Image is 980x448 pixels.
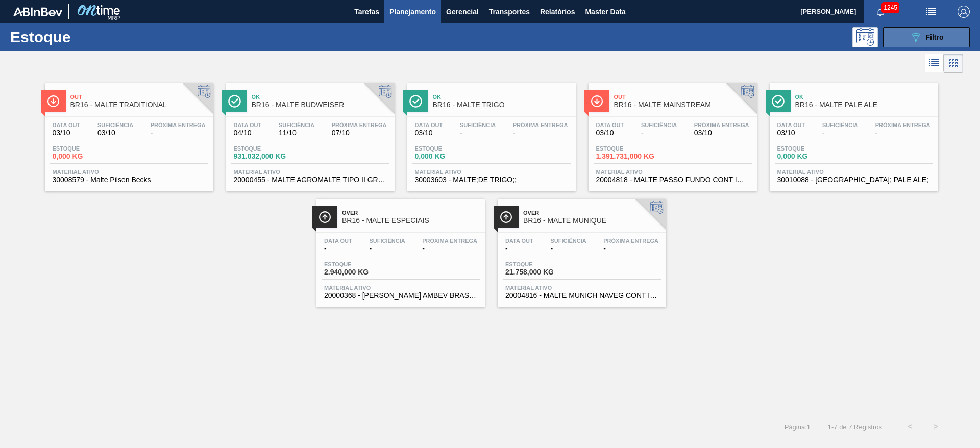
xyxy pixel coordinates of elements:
[513,122,568,128] span: Próxima Entrega
[151,129,206,137] span: -
[875,129,930,137] span: -
[53,129,81,137] span: 03/10
[505,238,533,244] span: Data out
[151,122,206,128] span: Próxima Entrega
[596,129,624,137] span: 03/10
[10,31,163,43] h1: Estoque
[777,145,849,152] span: Estoque
[369,238,405,244] span: Suficiência
[772,95,785,108] img: Ícone
[218,76,400,191] a: ÍconeOkBR16 - MALTE BUDWEISERData out04/10Suficiência11/10Próxima Entrega07/10Estoque931.032,000 ...
[591,95,603,108] img: Ícone
[944,54,963,73] div: Visão em Cards
[641,129,677,137] span: -
[585,6,625,18] span: Master Data
[369,245,405,253] span: -
[777,153,849,160] span: 0,000 KG
[53,122,81,128] span: Data out
[883,27,970,47] button: Filtro
[523,210,661,216] span: Over
[415,129,443,137] span: 03/10
[603,245,658,253] span: -
[505,268,577,276] span: 21.758,000 KG
[596,169,749,175] span: Material ativo
[332,122,387,128] span: Próxima Entrega
[324,268,396,276] span: 2.940,000 KG
[505,285,658,291] span: Material ativo
[400,76,581,191] a: ÍconeOkBR16 - MALTE TRIGOData out03/10Suficiência-Próxima Entrega-Estoque0,000 KGMaterial ativo30...
[875,122,930,128] span: Próxima Entrega
[460,122,496,128] span: Suficiência
[389,6,436,18] span: Planejamento
[822,129,858,137] span: -
[540,6,575,18] span: Relatórios
[925,54,944,73] div: Visão em Lista
[324,245,352,253] span: -
[53,145,124,152] span: Estoque
[415,122,443,128] span: Data out
[47,95,60,108] img: Ícone
[324,292,477,300] span: 20000368 - MALTE TORRADO AMBEV BRASIL SACO 40 KG
[318,211,331,223] img: Ícone
[53,153,124,160] span: 0,000 KG
[777,169,930,175] span: Material ativo
[822,122,858,128] span: Suficiência
[641,122,677,128] span: Suficiência
[252,94,389,100] span: Ok
[324,238,352,244] span: Data out
[826,423,882,431] span: 1 - 7 de 7 Registros
[490,191,671,307] a: ÍconeOverBR16 - MALTE MUNIQUEData out-Suficiência-Próxima Entrega-Estoque21.758,000 KGMaterial at...
[785,423,811,431] span: Página : 1
[409,95,422,108] img: Ícone
[433,101,571,109] span: BR16 - MALTE TRIGO
[505,245,533,253] span: -
[614,101,752,109] span: BR16 - MALTE MAINSTREAM
[550,238,586,244] span: Suficiência
[505,292,658,300] span: 20004816 - MALTE MUNICH NAVEG CONT IMPORT SUP 40%
[252,101,389,109] span: BR16 - MALTE BUDWEISER
[614,94,752,100] span: Out
[852,27,878,47] div: Pogramando: nenhum usuário selecionado
[762,76,943,191] a: ÍconeOkBR16 - MALTE PALE ALEData out03/10Suficiência-Próxima Entrega-Estoque0,000 KGMaterial ativ...
[309,191,490,307] a: ÍconeOverBR16 - MALTE ESPECIAISData out-Suficiência-Próxima Entrega-Estoque2.940,000 KGMaterial a...
[342,217,480,225] span: BR16 - MALTE ESPECIAIS
[234,176,387,184] span: 20000455 - MALTE AGROMALTE TIPO II GRANEL
[53,176,206,184] span: 30008579 - Malte Pilsen Becks
[234,129,262,137] span: 04/10
[446,6,479,18] span: Gerencial
[596,176,749,184] span: 20004818 - MALTE PASSO FUNDO CONT IMPORT SUP 40%
[777,176,930,184] span: 30010088 - MALTE; PALE ALE;
[354,6,379,18] span: Tarefas
[513,129,568,137] span: -
[881,2,899,13] span: 1245
[694,122,749,128] span: Próxima Entrega
[415,169,568,175] span: Material ativo
[234,122,262,128] span: Data out
[581,76,762,191] a: ÍconeOutBR16 - MALTE MAINSTREAMData out03/10Suficiência-Próxima Entrega03/10Estoque1.391.731,000 ...
[279,129,314,137] span: 11/10
[523,217,661,225] span: BR16 - MALTE MUNIQUE
[324,261,396,267] span: Estoque
[332,129,387,137] span: 07/10
[97,122,133,128] span: Suficiência
[342,210,480,216] span: Over
[228,95,241,108] img: Ícone
[415,176,568,184] span: 30003603 - MALTE;DE TRIGO;;
[433,94,571,100] span: Ok
[596,153,668,160] span: 1.391.731,000 KG
[324,285,477,291] span: Material ativo
[897,414,923,439] button: <
[596,145,668,152] span: Estoque
[596,122,624,128] span: Data out
[97,129,133,137] span: 03/10
[603,238,658,244] span: Próxima Entrega
[53,169,206,175] span: Material ativo
[925,6,937,18] img: userActions
[279,122,314,128] span: Suficiência
[926,33,944,41] span: Filtro
[415,145,486,152] span: Estoque
[505,261,577,267] span: Estoque
[694,129,749,137] span: 03/10
[864,5,897,19] button: Notificações
[777,122,805,128] span: Data out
